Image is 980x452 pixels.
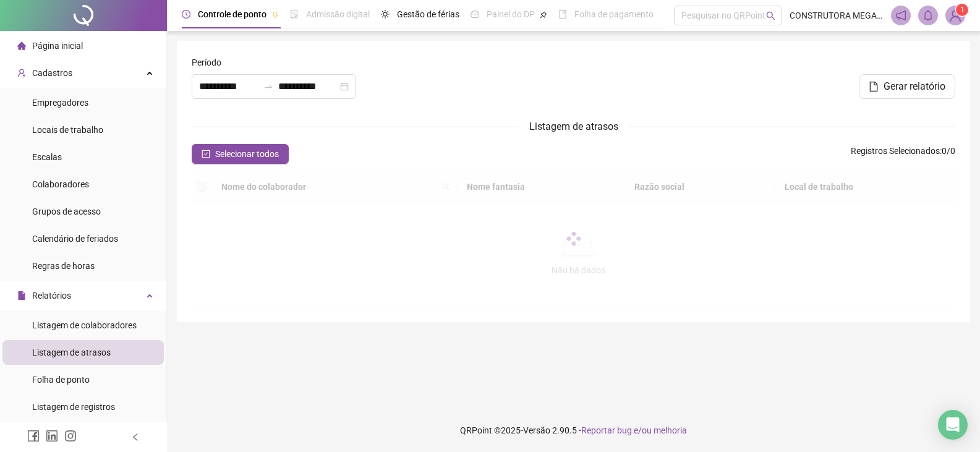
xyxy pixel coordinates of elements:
[17,41,26,50] span: home
[215,147,279,161] span: Selecionar todos
[960,6,965,14] span: 1
[859,74,955,99] button: Gerar relatório
[198,9,266,19] span: Controle de ponto
[27,430,40,442] span: facebook
[192,56,221,69] span: Período
[956,4,968,16] sup: Atualize o seu contato no menu Meus Dados
[32,41,83,51] span: Página inicial
[32,320,137,330] span: Listagem de colaboradores
[884,79,945,94] span: Gerar relatório
[32,68,72,78] span: Cadastros
[32,179,89,189] span: Colaboradores
[182,10,190,19] span: clock-circle
[946,6,965,25] img: 93322
[32,291,71,301] span: Relatórios
[131,433,140,441] span: left
[851,146,940,156] span: Registros Selecionados
[271,11,279,19] span: pushpin
[263,82,273,92] span: swap-right
[574,9,654,19] span: Folha de pagamento
[895,10,906,21] span: notification
[766,11,775,20] span: search
[306,9,370,19] span: Admissão digital
[529,121,618,132] span: Listagem de atrasos
[167,409,980,452] footer: QRPoint © 2025 - 2.90.5 -
[523,425,550,435] span: Versão
[32,98,88,108] span: Empregadores
[938,410,968,440] div: Open Intercom Messenger
[32,125,103,135] span: Locais de trabalho
[32,402,115,412] span: Listagem de registros
[922,10,934,21] span: bell
[192,144,289,164] button: Selecionar todos
[32,152,62,162] span: Escalas
[581,425,687,435] span: Reportar bug e/ou melhoria
[32,348,111,357] span: Listagem de atrasos
[17,69,26,77] span: user-add
[46,430,58,442] span: linkedin
[32,375,90,385] span: Folha de ponto
[790,9,884,22] span: CONSTRUTORA MEGA REALTY
[64,430,77,442] span: instagram
[17,291,26,300] span: file
[471,10,479,19] span: dashboard
[32,261,95,271] span: Regras de horas
[397,9,459,19] span: Gestão de férias
[851,144,955,164] span: : 0 / 0
[869,82,879,92] span: file
[202,150,210,158] span: check-square
[290,10,299,19] span: file-done
[381,10,390,19] span: sun
[32,234,118,244] span: Calendário de feriados
[487,9,535,19] span: Painel do DP
[558,10,567,19] span: book
[263,82,273,92] span: to
[32,207,101,216] span: Grupos de acesso
[540,11,547,19] span: pushpin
